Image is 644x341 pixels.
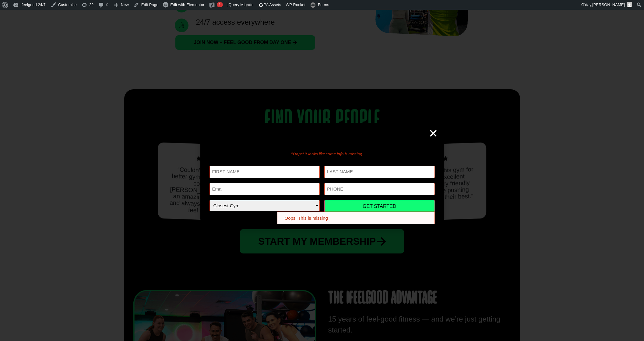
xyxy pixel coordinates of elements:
input: FIRST NAME [209,166,320,178]
input: LAST NAME [324,166,435,178]
a: Close [429,129,438,138]
h2: *Oops! It looks like some info is missing. [224,151,430,157]
span: [PERSON_NAME] [592,2,625,7]
span: 1 [219,2,221,7]
input: Email [209,183,320,195]
div: Oops! This is missing [277,212,435,225]
input: GET STARTED [324,200,435,213]
input: PHONE [324,183,435,195]
span: Edit with Elementor [170,2,204,7]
